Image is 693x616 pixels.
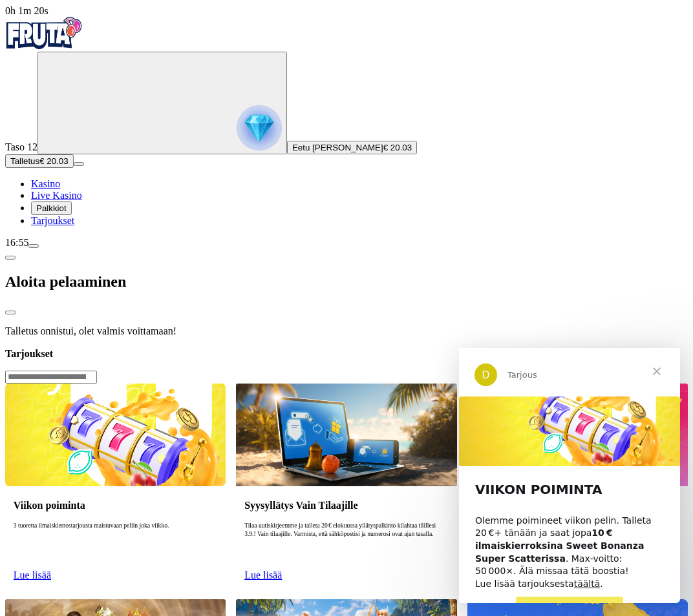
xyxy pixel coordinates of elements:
nav: Main menu [5,178,688,227]
span: user session time [5,5,48,16]
button: Eetu [PERSON_NAME]€ 20.03 [287,141,417,154]
h3: Tarjoukset [5,347,688,360]
a: Live Kasino [31,190,82,201]
img: Fruta [5,17,83,49]
nav: Primary [5,17,688,227]
span: Taso 12 [5,141,37,152]
p: 3 tuoretta ilmaiskierrostarjousta maistuvaan peliin joka viikko. [14,522,218,563]
img: Viikon poiminta [5,384,226,486]
h3: Syysyllätys Vain Tilaajille [244,499,449,511]
a: PELAA NYT [57,249,165,272]
span: Eetu [PERSON_NAME] [292,143,383,152]
a: Fruta [5,40,83,51]
iframe: Intercom live chat viesti [459,348,680,603]
span: Talletus [10,156,39,166]
span: € 20.03 [383,143,412,152]
h3: Viikon poiminta [14,499,218,511]
p: Talletus onnistui, olet valmis voittamaan! [5,325,688,337]
a: Lue lisää [14,570,51,580]
button: menu [74,162,84,166]
h2: Aloita pelaaminen [5,273,688,291]
button: reward progress [37,52,287,154]
a: Lue lisää [244,570,282,580]
span: Palkkiot [36,203,67,213]
span: PELAA NYT [83,254,139,265]
a: Kasino [31,178,60,189]
button: menu [28,244,39,248]
span: € 20.03 [39,156,68,166]
button: chevron-left icon [5,256,16,260]
span: 16:55 [5,237,28,248]
button: Palkkiot [31,201,72,215]
a: Tarjoukset [31,215,74,226]
img: Syysyllätys Vain Tilaajille [236,384,456,486]
img: reward progress [237,105,282,150]
button: close [5,311,16,314]
p: Tilaa uutiskirjeemme ja talleta 20 € elokuussa yllätyspalkinto kilahtaa tilillesi 3.9.! Vain tila... [244,522,449,563]
input: Search [5,371,97,384]
button: Talletusplus icon€ 20.03 [5,154,74,168]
